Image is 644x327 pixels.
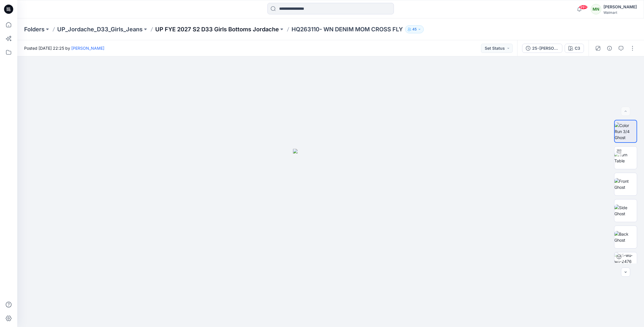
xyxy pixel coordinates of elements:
[412,26,417,32] p: 45
[575,45,580,51] div: C3
[522,44,562,53] button: 25-[PERSON_NAME]-wn-2476 4th 09182025
[155,25,279,33] a: UP FYE 2027 S2 D33 Girls Bottoms Jordache
[293,149,368,327] img: eyJhbGciOiJIUzI1NiIsImtpZCI6IjAiLCJzbHQiOiJzZXMiLCJ0eXAiOiJKV1QifQ.eyJkYXRhIjp7InR5cGUiOiJzdG9yYW...
[614,178,637,190] img: Front Ghost
[591,4,601,14] div: MN
[57,25,143,33] a: UP_Jordache_D33_Girls_Jeans
[405,25,424,33] button: 45
[532,45,559,51] div: 25-[PERSON_NAME]-wn-2476 4th 09182025
[614,205,637,217] img: Side Ghost
[614,252,637,275] img: 25-wu-wn-2476 4th 09182025 C3
[603,3,637,10] div: [PERSON_NAME]
[565,44,584,53] button: C3
[292,25,403,33] p: HQ263110- WN DENIM MOM CROSS FLY
[614,231,637,243] img: Back Ghost
[24,45,104,51] span: Posted [DATE] 22:25 by
[615,122,637,141] img: Color Run 3/4 Ghost
[24,25,45,33] a: Folders
[605,44,614,53] button: Details
[603,10,637,15] div: Walmart
[71,46,104,51] a: [PERSON_NAME]
[579,5,588,9] span: 99+
[614,152,637,164] img: Turn Table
